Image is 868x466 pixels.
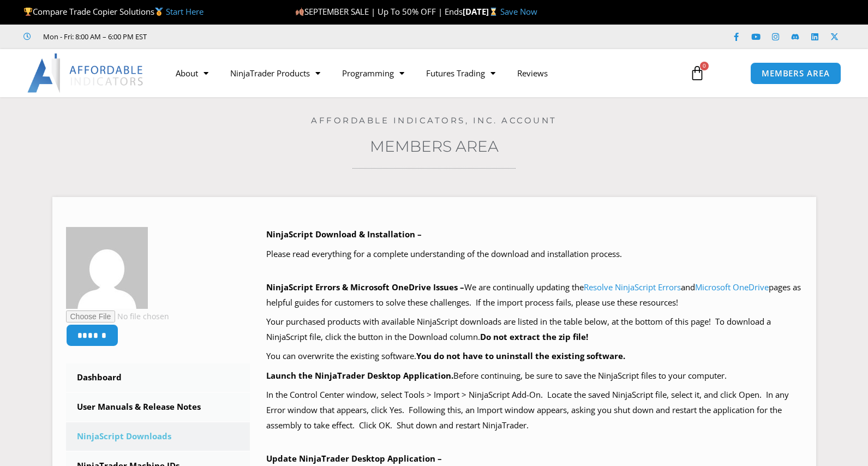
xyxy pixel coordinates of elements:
[266,368,803,384] p: Before continuing, be sure to save the NinjaScript files to your computer.
[40,30,147,43] span: Mon - Fri: 8:00 AM – 6:00 PM EST
[266,247,803,262] p: Please read everything for a complete understanding of the download and installation process.
[695,282,769,292] a: Microsoft OneDrive
[66,422,250,451] a: NinjaScript Downloads
[415,61,506,86] a: Futures Trading
[311,115,557,126] a: Affordable Indicators, Inc. Account
[219,61,331,86] a: NinjaTrader Products
[700,62,709,70] span: 0
[27,53,145,93] img: LogoAI | Affordable Indicators – NinjaTrader
[762,69,830,77] span: MEMBERS AREA
[584,282,681,292] a: Resolve NinjaScript Errors
[331,61,415,86] a: Programming
[266,314,803,345] p: Your purchased products with available NinjaScript downloads are listed in the table below, at th...
[23,6,203,17] span: Compare Trade Copier Solutions
[162,31,326,42] iframe: Customer reviews powered by Trustpilot
[155,8,163,16] img: 🥇
[296,8,304,16] img: 🍂
[165,61,219,86] a: About
[489,8,498,16] img: ⌛
[266,229,422,240] b: NinjaScript Download & Installation –
[266,453,442,464] b: Update NinjaTrader Desktop Application –
[463,6,500,17] strong: [DATE]
[266,370,453,381] b: Launch the NinjaTrader Desktop Application.
[165,61,677,86] nav: Menu
[266,387,803,433] p: In the Control Center window, select Tools > Import > NinjaScript Add-On. Locate the saved NinjaS...
[506,61,559,86] a: Reviews
[673,57,721,89] a: 0
[370,137,499,156] a: Members Area
[66,363,250,392] a: Dashboard
[266,349,803,364] p: You can overwrite the existing software.
[266,282,464,292] b: NinjaScript Errors & Microsoft OneDrive Issues –
[66,227,148,309] img: 494e2667979a4f737ed8a0d305e8b1ea160bd24f2c86c6a959dee160d4c93514
[750,62,841,85] a: MEMBERS AREA
[24,8,32,16] img: 🏆
[416,350,625,361] b: You do not have to uninstall the existing software.
[66,393,250,421] a: User Manuals & Release Notes
[500,6,537,17] a: Save Now
[166,6,203,17] a: Start Here
[480,331,588,342] b: Do not extract the zip file!
[295,6,463,17] span: SEPTEMBER SALE | Up To 50% OFF | Ends
[266,280,803,310] p: We are continually updating the and pages as helpful guides for customers to solve these challeng...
